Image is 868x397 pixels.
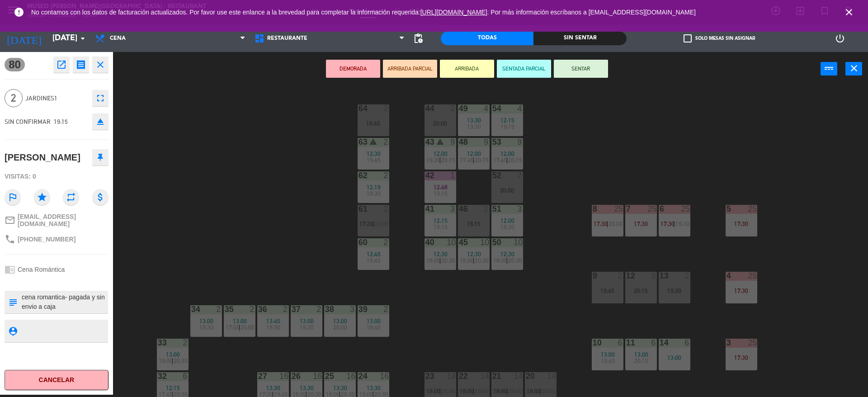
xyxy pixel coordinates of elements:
i: close [95,59,106,70]
span: 12:30 [467,250,481,258]
i: subject [8,297,18,307]
div: 3 [350,305,355,313]
span: 18:00 [460,388,474,395]
div: 32 [158,372,158,380]
div: 19:45 [592,288,623,294]
div: 20:00 [491,187,523,194]
div: 3 [517,205,523,213]
span: 20:30 [441,257,455,264]
div: 2 [216,305,222,313]
button: SENTADA PARCIAL [497,60,551,78]
span: 18:00 [527,388,541,395]
span: 19:30 [426,156,440,164]
span: 19:45 [367,156,381,164]
div: 20:00 [425,120,456,127]
span: 20:00 [508,388,522,395]
a: mail_outline[EMAIL_ADDRESS][DOMAIN_NAME] [5,213,108,227]
span: 18:00 [493,388,507,395]
div: 25 [748,272,757,280]
div: Sin sentar [533,32,626,45]
button: fullscreen [92,90,108,106]
span: 19:30 [675,220,689,227]
span: 12:00 [434,150,448,157]
span: | [674,220,675,227]
div: 2 [383,305,389,313]
span: Cena Romántica [18,266,65,273]
div: 36 [258,305,259,313]
i: receipt [75,59,86,70]
a: . Por más información escríbanos a [EMAIL_ADDRESS][DOMAIN_NAME] [487,9,696,16]
span: 17:30 [660,220,675,227]
div: 25 [681,205,690,213]
span: 12:00 [500,217,514,224]
span: 20:00 [333,324,347,331]
span: 13:00 [166,351,180,358]
div: 14 [514,372,523,380]
div: 25 [748,339,757,347]
span: 13:30 [300,384,314,392]
span: 20:15 [475,156,489,164]
div: 60 [359,238,359,246]
div: 49 [459,104,459,113]
span: 13:30 [333,384,347,392]
i: star [34,189,50,205]
i: warning [369,138,377,146]
span: 19:30 [467,123,481,130]
div: 10 [480,238,489,246]
div: 2 [684,272,690,280]
span: 19:30 [266,324,280,331]
span: SIN CONFIRMAR [5,118,51,125]
div: 16 [279,372,288,380]
div: 2 [316,305,322,313]
div: 2 [618,272,623,280]
i: open_in_new [56,59,67,70]
div: 11 [626,339,627,347]
div: 18:45 [358,120,389,127]
span: 18:30 [500,223,514,231]
i: eject [95,116,106,127]
div: 4 [726,272,727,280]
button: eject [92,113,108,130]
div: 12 [626,272,627,280]
div: 17:30 [726,354,757,361]
i: fullscreen [95,93,106,104]
span: 12:15 [500,117,514,124]
span: 20:00 [542,388,556,395]
div: 2 [517,171,523,180]
div: 1 [450,171,456,180]
span: [PHONE_NUMBER] [18,236,75,243]
span: 17:00 [226,324,240,331]
span: 18:00 [493,257,507,264]
span: 18:00 [460,257,474,264]
span: 19:15 [434,190,448,197]
span: 12:15 [434,217,448,224]
i: outlined_flag [5,189,21,205]
div: 19:30 [659,288,690,294]
div: 14 [547,372,556,380]
i: arrow_drop_down [77,33,88,44]
div: 9 [450,138,456,146]
div: 20 [526,372,526,380]
span: 12:00 [500,150,514,157]
i: power_settings_new [835,33,845,44]
div: 39 [359,305,359,313]
span: 12:30 [367,150,381,157]
button: receipt [73,57,89,73]
span: 19:15 [434,223,448,231]
span: 20:15 [441,156,455,164]
span: 19:30 [199,324,213,331]
div: 25 [748,205,757,213]
span: 20:00 [441,388,455,395]
span: 12:48 [434,184,448,191]
button: DEMORADA [326,60,380,78]
span: | [373,220,374,227]
span: 20:30 [508,257,522,264]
